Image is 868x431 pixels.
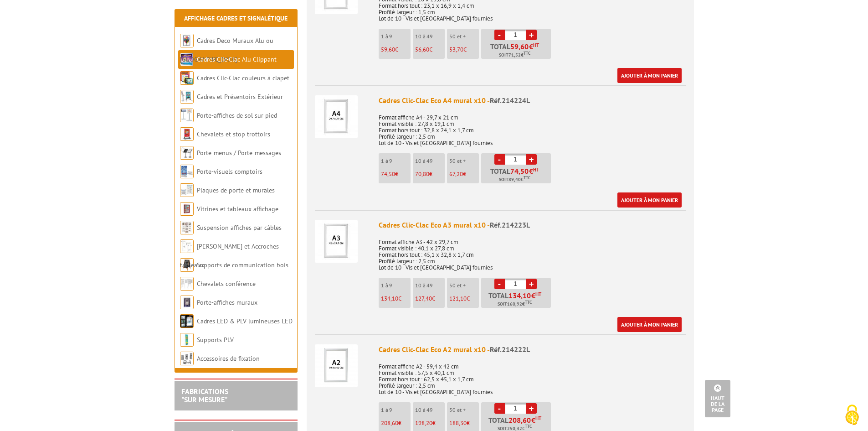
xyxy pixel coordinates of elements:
p: € [449,47,479,53]
span: 56,60 [415,46,429,53]
div: Cadres Clic-Clac Eco A4 mural x10 - [379,95,686,106]
p: Format affiche A3 - 42 x 29,7 cm Format visible : 40,1 x 27,8 cm Format hors tout : 45,1 x 32,8 x... [379,233,686,271]
a: Haut de la page [705,380,730,417]
p: € [449,296,479,302]
img: Cadres Clic-Clac couleurs à clapet [180,71,194,85]
span: 188,30 [449,419,467,427]
a: + [526,154,537,165]
a: Cadres Deco Muraux Alu ou [GEOGRAPHIC_DATA] [180,36,273,63]
span: 89,40 [508,176,521,183]
img: Vitrines et tableaux affichage [180,202,194,216]
sup: HT [535,291,541,297]
div: Cadres Clic-Clac Eco A3 mural x10 - [379,220,686,230]
span: 71,52 [508,52,521,59]
span: 208,60 [381,419,398,427]
a: Chevalets conférence [197,280,256,288]
a: + [526,403,537,414]
span: 59,60 [381,46,395,53]
a: Porte-affiches muraux [197,298,257,306]
img: Chevalets et stop trottoirs [180,127,194,141]
span: 70,80 [415,170,429,178]
a: Vitrines et tableaux affichage [197,205,278,213]
p: 50 et + [449,158,479,164]
img: Cadres Deco Muraux Alu ou Bois [180,34,194,47]
p: Total [483,43,551,59]
span: € [531,292,535,299]
img: Cookies (fenêtre modale) [841,404,863,426]
a: [PERSON_NAME] et Accroches tableaux [180,242,279,269]
a: Porte-visuels comptoirs [197,167,262,176]
span: € [531,416,535,424]
span: 74,50 [381,170,395,178]
span: 74,50 [510,167,529,175]
sup: TTC [524,51,530,56]
p: € [415,296,445,302]
a: Affichage Cadres et Signalétique [184,14,288,22]
span: 208,60 [508,416,531,424]
sup: TTC [524,175,530,180]
p: € [449,420,479,426]
p: Total [483,167,551,183]
span: 198,20 [415,419,432,427]
img: Chevalets conférence [180,277,194,291]
span: Réf.214223L [490,220,530,229]
p: 50 et + [449,282,479,289]
img: Cadres Clic-Clac Eco A2 mural x10 [315,344,358,387]
img: Cadres LED & PLV lumineuses LED [180,314,194,328]
a: Cadres et Présentoirs Extérieur [197,93,283,101]
img: Porte-affiches muraux [180,296,194,309]
img: Accessoires de fixation [180,352,194,365]
span: Soit € [498,301,532,308]
img: Plaques de porte et murales [180,183,194,197]
a: - [494,30,505,40]
p: € [415,171,445,177]
img: Porte-affiches de sol sur pied [180,109,194,122]
p: 1 à 9 [381,407,411,413]
span: 127,40 [415,295,432,302]
p: € [415,47,445,53]
a: - [494,154,505,165]
span: Soit € [499,52,530,59]
a: Cadres LED & PLV lumineuses LED [197,317,293,325]
a: + [526,30,537,40]
p: Total [483,292,551,308]
a: Porte-affiches de sol sur pied [197,111,277,119]
p: 10 à 49 [415,407,445,413]
a: Ajouter à mon panier [617,192,682,208]
img: Cadres Clic-Clac Eco A3 mural x10 [315,220,358,263]
span: 67,20 [449,170,463,178]
span: 59,60 [510,43,529,50]
p: 1 à 9 [381,158,411,164]
sup: HT [535,415,541,421]
p: 1 à 9 [381,33,411,40]
a: Supports de communication bois [197,261,288,269]
img: Supports PLV [180,333,194,347]
p: Format affiche A4 - 29,7 x 21 cm Format visible : 27,8 x 19,1 cm Format hors tout : 32,8 x 24,1 x... [379,108,686,146]
p: 10 à 49 [415,282,445,289]
span: Réf.214222L [490,345,530,354]
span: Réf.214224L [490,96,530,105]
span: € [529,167,533,175]
p: 10 à 49 [415,158,445,164]
img: Porte-visuels comptoirs [180,165,194,178]
a: Cadres Clic-Clac Alu Clippant [197,55,277,63]
p: 1 à 9 [381,282,411,289]
a: + [526,279,537,289]
sup: HT [533,166,539,173]
p: 50 et + [449,33,479,40]
span: Soit € [499,176,530,183]
p: 50 et + [449,407,479,413]
p: Format affiche A2 - 59,4 x 42 cm Format visible : 57,5 x 40,1 cm Format hors tout : 62,5 x 45,1 x... [379,357,686,395]
img: Cadres Clic-Clac Eco A4 mural x10 [315,95,358,138]
p: € [381,47,411,53]
a: - [494,403,505,414]
sup: TTC [525,300,532,305]
div: Cadres Clic-Clac Eco A2 mural x10 - [379,344,686,355]
span: 121,10 [449,295,467,302]
a: Chevalets et stop trottoirs [197,130,270,138]
button: Cookies (fenêtre modale) [836,400,868,431]
p: € [449,171,479,177]
span: 134,10 [508,292,531,299]
img: Porte-menus / Porte-messages [180,146,194,160]
p: € [381,420,411,426]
